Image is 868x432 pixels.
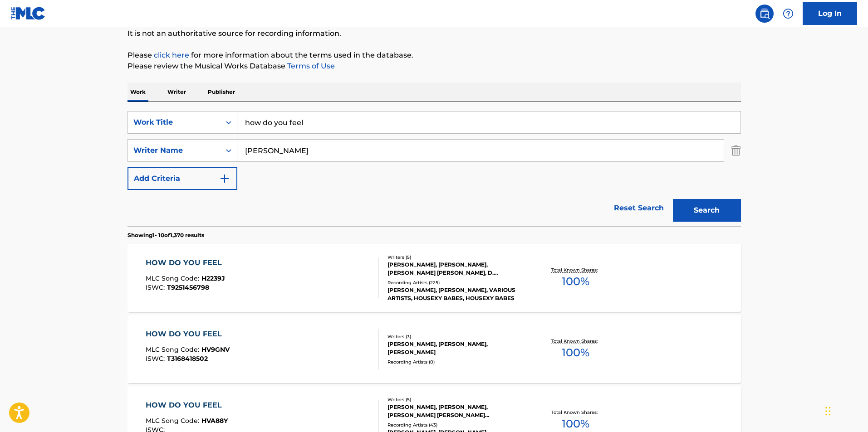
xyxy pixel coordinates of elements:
p: Please review the Musical Works Database [128,61,741,72]
p: It is not an authoritative source for recording information. [128,28,741,39]
div: HOW DO YOU FEEL [146,329,230,340]
span: HVA88Y [201,417,228,425]
p: Total Known Shares: [551,409,600,416]
a: Log In [803,2,857,25]
div: [PERSON_NAME], [PERSON_NAME], [PERSON_NAME] [387,340,525,356]
img: Delete Criterion [731,139,741,162]
div: Work Title [133,117,215,128]
button: Add Criteria [128,167,237,190]
p: Total Known Shares: [551,267,600,273]
div: Recording Artists ( 0 ) [387,359,525,365]
span: 100 % [562,416,589,432]
div: Drag [825,398,831,425]
div: HOW DO YOU FEEL [146,257,226,268]
p: Publisher [205,83,238,102]
span: HV9GNV [201,345,230,354]
div: [PERSON_NAME], [PERSON_NAME], VARIOUS ARTISTS, HOUSEXY BABES, HOUSEXY BABES [387,286,525,302]
p: Showing 1 - 10 of 1,370 results [128,231,204,239]
button: Search [673,199,741,222]
div: [PERSON_NAME], [PERSON_NAME], [PERSON_NAME] [PERSON_NAME], D. [PERSON_NAME] [PERSON_NAME] [387,261,525,277]
div: [PERSON_NAME], [PERSON_NAME], [PERSON_NAME] [PERSON_NAME] [PERSON_NAME], [PERSON_NAME] [387,403,525,419]
a: HOW DO YOU FEELMLC Song Code:HV9GNVISWC:T3168418502Writers (3)[PERSON_NAME], [PERSON_NAME], [PERS... [128,315,741,383]
div: Writers ( 5 ) [387,254,525,261]
span: MLC Song Code : [146,345,201,354]
a: Terms of Use [285,62,335,70]
div: Recording Artists ( 225 ) [387,279,525,286]
span: MLC Song Code : [146,274,201,282]
a: Public Search [755,5,774,23]
span: ISWC : [146,283,167,291]
img: help [783,8,794,19]
div: Recording Artists ( 43 ) [387,422,525,428]
span: T3168418502 [167,354,208,363]
img: MLC Logo [11,7,46,20]
img: search [759,8,770,19]
form: Search Form [128,111,741,226]
a: HOW DO YOU FEELMLC Song Code:H2239JISWC:T9251456798Writers (5)[PERSON_NAME], [PERSON_NAME], [PERS... [128,244,741,312]
p: Please for more information about the terms used in the database. [128,50,741,61]
a: click here [154,51,189,59]
iframe: Chat Widget [823,388,868,432]
span: H2239J [201,274,225,282]
div: HOW DO YOU FEEL [146,400,228,411]
span: T9251456798 [167,283,209,291]
p: Writer [165,83,189,102]
div: Writer Name [133,145,215,156]
p: Work [128,83,148,102]
div: Writers ( 5 ) [387,396,525,403]
div: Writers ( 3 ) [387,333,525,340]
span: 100 % [562,345,589,361]
img: 9d2ae6d4665cec9f34b9.svg [219,173,230,184]
a: Reset Search [609,198,668,218]
p: Total Known Shares: [551,338,600,345]
span: ISWC : [146,354,167,363]
div: Help [779,5,797,23]
span: MLC Song Code : [146,417,201,425]
span: 100 % [562,273,589,290]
